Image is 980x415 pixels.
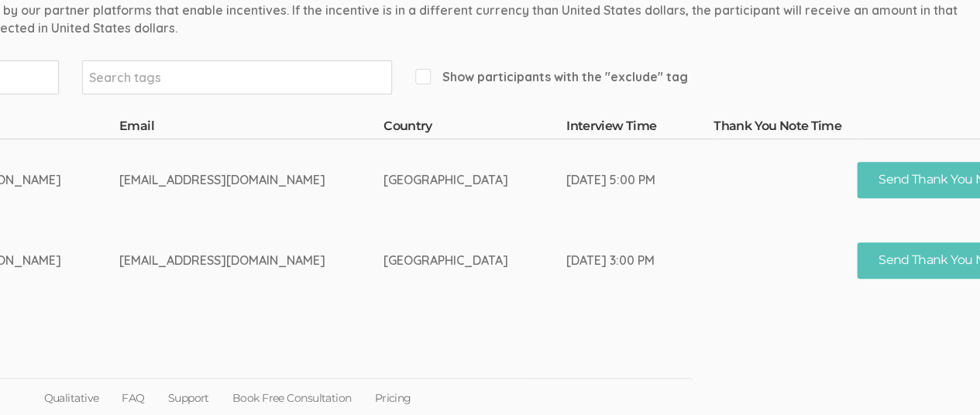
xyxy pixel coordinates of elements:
td: [DATE] 5:00 PM [566,139,714,221]
td: [GEOGRAPHIC_DATA] [383,220,566,300]
th: Email [119,118,383,139]
th: Interview Time [566,118,714,139]
th: Thank You Note Time [714,118,857,139]
th: Country [383,118,566,139]
iframe: Chat Widget [903,341,980,415]
td: [DATE] 3:00 PM [566,220,714,300]
input: Search tags [89,67,186,87]
span: Show participants with the "exclude" tag [415,68,688,86]
td: [EMAIL_ADDRESS][DOMAIN_NAME] [119,139,383,221]
td: [EMAIL_ADDRESS][DOMAIN_NAME] [119,220,383,300]
td: [GEOGRAPHIC_DATA] [383,139,566,221]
